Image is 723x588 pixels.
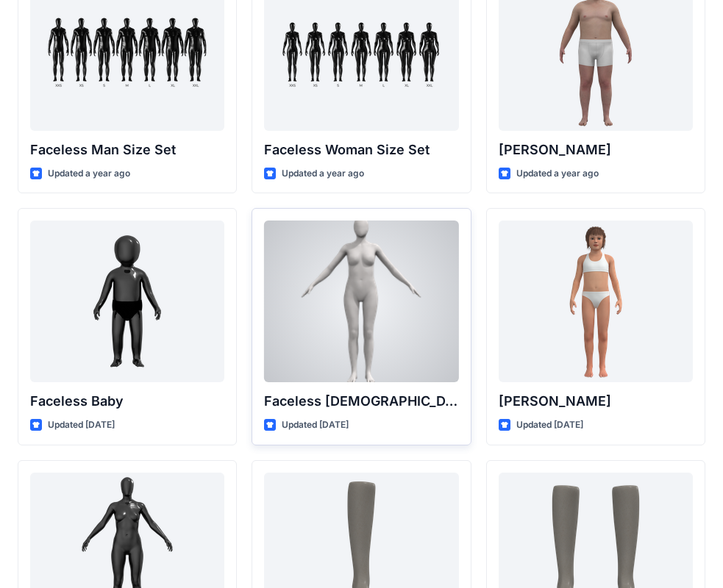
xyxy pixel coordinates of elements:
a: Emily [499,220,693,382]
a: Faceless Baby [30,220,224,382]
p: Updated [DATE] [282,417,349,433]
p: Updated a year ago [282,166,364,182]
a: Faceless Female CN Lite [264,220,458,382]
p: [PERSON_NAME] [499,391,693,412]
p: Updated a year ago [48,166,130,182]
p: Updated [DATE] [48,417,115,433]
p: Faceless [DEMOGRAPHIC_DATA] CN Lite [264,391,458,412]
p: Faceless Man Size Set [30,140,224,160]
p: Updated a year ago [516,166,599,182]
p: Faceless Baby [30,391,224,412]
p: [PERSON_NAME] [499,140,693,160]
p: Faceless Woman Size Set [264,140,458,160]
p: Updated [DATE] [516,417,583,433]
